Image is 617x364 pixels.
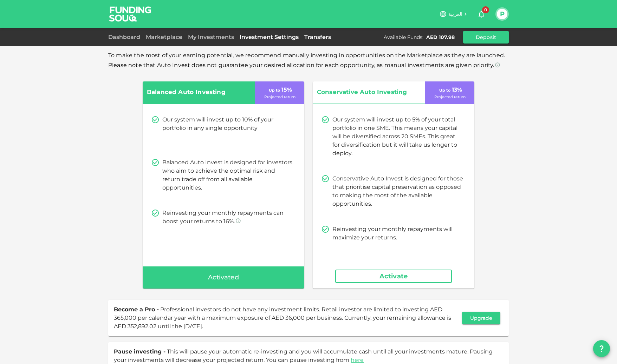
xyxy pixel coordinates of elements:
[384,34,423,41] div: Available Funds :
[208,272,239,283] span: Activated
[162,158,293,192] p: Balanced Auto Invest is designed for investors who aim to achieve the optimal risk and return tra...
[593,340,610,357] button: question
[185,34,237,40] a: My Investments
[269,88,280,93] span: Up to
[335,270,452,283] button: Activate
[351,357,364,363] a: here
[438,86,462,94] p: 13 %
[114,348,493,363] span: This will pause your automatic re-investing and you will accumulate cash until all your investmen...
[114,306,451,330] span: Professional investors do not have any investment limits. Retail investor are limited to investin...
[108,52,505,68] span: To make the most of your earning potential, we recommend manually investing in opportunities on t...
[108,34,143,40] a: Dashboard
[143,34,185,40] a: Marketplace
[267,86,292,94] p: 15 %
[426,34,455,41] div: AED 107.98
[114,306,159,313] span: Become a Pro -
[474,7,488,21] button: 0
[147,87,242,98] span: Balanced Auto Investing
[114,348,165,355] span: Pause investing -
[162,115,293,132] p: Our system will invest up to 10% of your portfolio in any single opportunity
[497,9,507,19] button: P
[237,34,301,40] a: Investment Settings
[162,209,293,226] p: Reinvesting your monthly repayments can boost your returns to 16%.
[462,312,500,324] button: Upgrade
[264,94,295,100] p: Projected return
[301,34,334,40] a: Transfers
[317,87,412,98] span: Conservative Auto Investing
[439,88,450,93] span: Up to
[448,11,462,17] span: العربية
[482,6,489,13] span: 0
[434,94,466,100] p: Projected return
[332,225,463,242] p: Reinvesting your monthly repayments will maximize your returns.
[332,174,463,208] p: Conservative Auto Invest is designed for those that prioritise capital preservation as opposed to...
[332,115,463,158] p: Our system will invest up to 5% of your total portfolio in one SME. This means your capital will ...
[463,31,509,44] button: Deposit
